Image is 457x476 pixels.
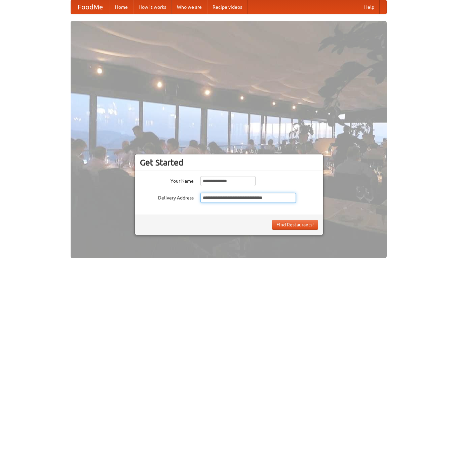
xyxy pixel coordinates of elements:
h3: Get Started [140,157,318,168]
a: How it works [133,0,172,14]
a: Recipe videos [207,0,247,14]
a: Help [359,0,380,14]
a: Home [110,0,133,14]
a: Who we are [172,0,207,14]
a: FoodMe [71,0,110,14]
button: Find Restaurants! [272,220,318,230]
label: Delivery Address [140,193,194,201]
label: Your Name [140,176,194,184]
